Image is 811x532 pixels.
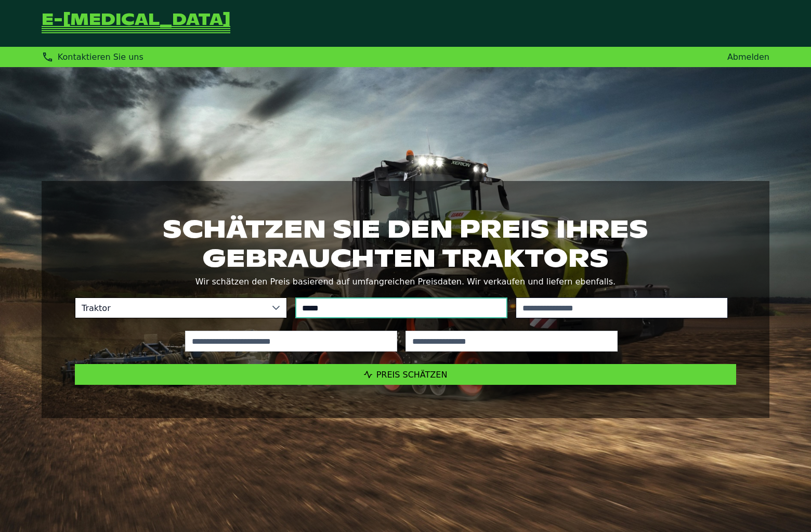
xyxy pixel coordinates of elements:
p: Wir schätzen den Preis basierend auf umfangreichen Preisdaten. Wir verkaufen und liefern ebenfalls. [75,275,736,289]
a: Zurück zur Startseite [42,12,230,34]
a: Abmelden [727,52,769,62]
span: Traktor [75,298,266,318]
button: Preis schätzen [75,364,736,385]
span: Preis schätzen [376,370,448,380]
div: Kontaktieren Sie uns [42,51,143,63]
h1: Schätzen Sie den Preis Ihres gebrauchten Traktors [75,214,736,273]
span: Kontaktieren Sie uns [58,52,143,62]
